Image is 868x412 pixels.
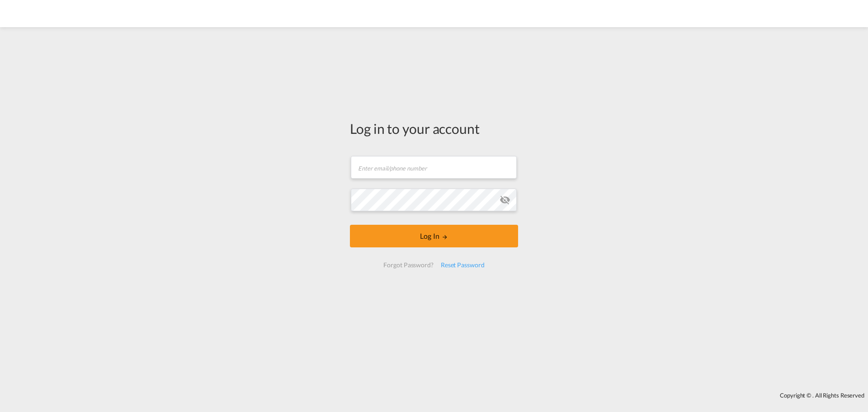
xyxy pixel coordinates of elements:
div: Log in to your account [350,119,518,138]
div: Reset Password [437,257,488,273]
md-icon: icon-eye-off [500,194,510,205]
input: Enter email/phone number [351,156,517,179]
div: Forgot Password? [380,257,437,273]
button: LOGIN [350,225,518,247]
